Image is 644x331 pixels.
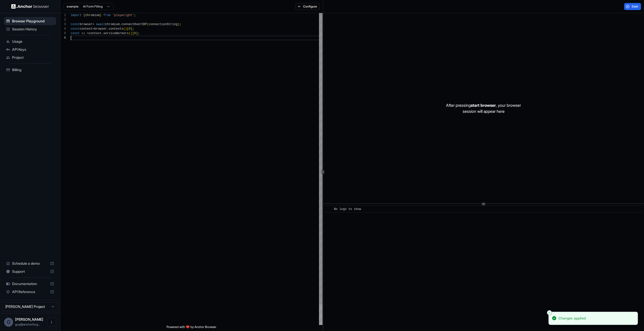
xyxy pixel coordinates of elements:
[12,19,54,24] span: Browser Playground
[12,55,54,60] span: Project
[179,23,181,26] span: ;
[60,36,66,40] div: 6
[71,32,80,35] span: const
[12,27,54,32] span: Session History
[334,207,361,211] span: No logs to show
[87,32,89,35] span: =
[4,267,56,275] div: Support
[12,289,48,294] span: API Reference
[83,14,85,17] span: {
[4,288,56,296] div: API Reference
[15,317,43,321] span: Guy Ben Simhon
[12,269,48,274] span: Support
[80,23,92,26] span: browser
[123,27,125,31] span: (
[147,23,149,26] span: (
[132,32,134,35] span: [
[103,32,129,35] span: serviceWorkers
[80,27,92,31] span: context
[112,14,134,17] span: 'playwright'
[60,13,66,18] div: 1
[12,39,54,44] span: Usage
[132,27,134,31] span: ;
[4,53,56,62] div: Project
[4,318,13,327] div: G
[4,259,56,267] div: Schedule a demo
[71,14,82,17] span: import
[4,45,56,53] div: API Keys
[129,27,130,31] span: 0
[100,14,101,17] span: }
[67,5,79,9] span: example:
[4,280,56,288] div: Documentation
[89,32,101,35] span: context
[60,27,66,31] div: 4
[4,17,56,25] div: Browser Playground
[178,23,179,26] span: )
[167,325,216,331] span: Powered with ❤️ by Anchor Browser
[85,14,100,17] span: chromium
[632,5,639,9] span: Start
[109,27,123,31] span: contexts
[624,3,641,10] button: Start
[107,27,109,31] span: .
[295,3,320,10] button: Configure
[60,18,66,22] div: 2
[12,67,54,72] span: Billing
[125,27,127,31] span: )
[328,207,330,212] span: ​
[558,316,586,321] div: Changes applied
[471,103,496,108] span: start browser
[71,27,80,31] span: const
[446,102,521,114] p: After pressing , your browser session will appear here
[92,27,94,31] span: =
[92,23,94,26] span: =
[136,32,138,35] span: ]
[47,318,56,327] button: Open menu
[105,23,120,26] span: chromium
[94,27,107,31] span: browser
[4,66,56,74] div: Billing
[4,25,56,33] div: Session History
[131,32,132,35] span: )
[131,27,132,31] span: ]
[71,23,80,26] span: const
[60,22,66,27] div: 3
[82,32,85,35] span: ai
[101,32,103,35] span: .
[103,14,111,17] span: from
[15,322,40,326] span: guy@anchorforge.io
[4,37,56,45] div: Usage
[149,23,178,26] span: connectionString
[60,31,66,36] div: 5
[134,14,136,17] span: ;
[12,281,48,286] span: Documentation
[138,32,140,35] span: ;
[12,47,54,52] span: API Keys
[11,4,49,9] img: Anchor Logo
[129,32,130,35] span: (
[119,23,121,26] span: .
[122,23,147,26] span: connectOverCDP
[96,23,105,26] span: await
[127,27,129,31] span: [
[12,261,48,266] span: Schedule a demo
[547,310,552,315] button: Close toast
[134,32,136,35] span: 0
